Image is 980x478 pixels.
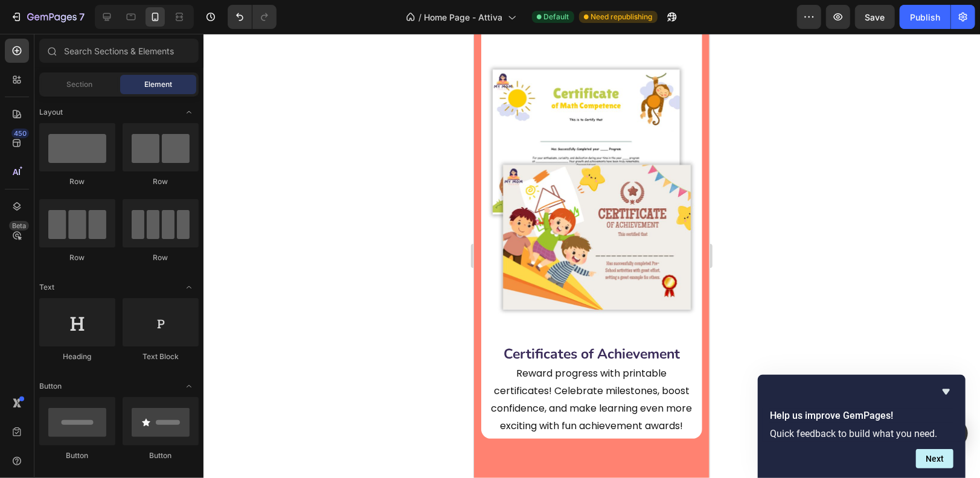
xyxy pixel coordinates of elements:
span: Text [39,282,54,293]
span: Toggle open [179,103,199,122]
span: Home Page - Attiva [424,11,503,24]
div: Heading [39,351,115,362]
span: / [419,11,422,24]
div: Row [123,176,199,187]
button: Next question [916,449,953,468]
div: Row [39,252,115,263]
span: Toggle open [179,278,199,297]
div: Button [39,450,115,461]
button: 7 [5,5,90,29]
div: Button [123,450,199,461]
span: Save [865,12,885,22]
span: Section [67,79,93,90]
div: Publish [910,11,940,24]
button: Hide survey [939,384,953,399]
span: Default [544,11,569,22]
input: Search Sections & Elements [39,39,199,63]
div: Row [123,252,199,263]
p: 7 [79,10,85,24]
div: Undo/Redo [228,5,277,29]
span: Layout [39,107,63,118]
button: Save [855,5,895,29]
div: Beta [9,221,29,231]
div: Text Block [123,351,199,362]
div: Row [39,176,115,187]
span: Toggle open [179,377,199,396]
button: Publish [900,5,950,29]
h2: Help us improve GemPages! [770,409,953,423]
span: Button [39,381,62,392]
p: Quick feedback to build what you need. [770,428,953,439]
iframe: Design area [474,34,709,478]
span: Element [144,79,172,90]
div: 450 [11,129,29,138]
div: Help us improve GemPages! [770,384,953,468]
span: Need republishing [591,11,653,22]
